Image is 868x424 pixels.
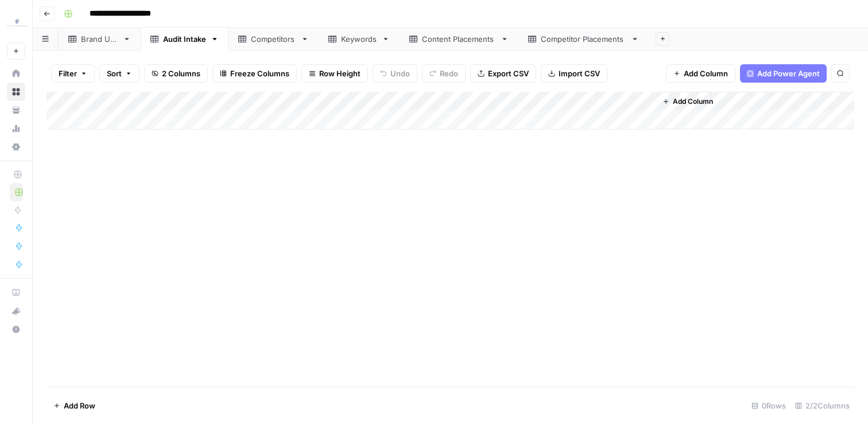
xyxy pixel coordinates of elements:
div: 2/2 Columns [790,396,854,415]
button: Workspace: PartnerCentric Sales Tools [7,9,25,38]
button: Add Power Agent [740,64,827,83]
button: Filter [51,64,95,83]
a: Competitors [228,28,319,50]
a: Brand URL [59,28,141,50]
button: Row Height [301,64,368,83]
button: Add Column [658,94,718,109]
button: Undo [373,64,417,83]
span: Add Column [684,68,728,79]
span: Import CSV [559,68,600,79]
img: PartnerCentric Sales Tools Logo [7,13,28,34]
a: Keywords [319,28,400,50]
button: Export CSV [470,64,536,83]
span: 2 Columns [162,68,200,79]
a: Settings [7,138,25,156]
span: Sort [107,68,122,79]
div: Brand URL [81,33,118,45]
button: 2 Columns [144,64,208,83]
div: Competitor Placements [541,33,626,45]
div: Content Placements [422,33,496,45]
a: Usage [7,119,25,138]
button: Freeze Columns [212,64,297,83]
span: Add Row [64,400,95,411]
div: Keywords [341,33,377,45]
span: Filter [59,68,77,79]
button: Add Row [46,396,102,415]
div: What's new? [7,302,25,320]
a: Competitor Placements [518,28,649,50]
span: Add Power Agent [757,68,820,79]
div: Audit Intake [163,33,206,45]
button: Add Column [666,64,735,83]
span: Freeze Columns [230,68,289,79]
span: Undo [390,68,410,79]
button: What's new? [7,302,25,320]
span: Redo [440,68,458,79]
button: Sort [99,64,139,83]
span: Export CSV [488,68,529,79]
a: Content Placements [400,28,518,50]
a: Your Data [7,101,25,119]
span: Row Height [319,68,361,79]
span: Add Column [673,96,713,107]
a: Browse [7,83,25,101]
a: Home [7,64,25,83]
div: 0 Rows [747,396,790,415]
button: Import CSV [541,64,607,83]
a: Audit Intake [141,28,228,50]
button: Redo [422,64,466,83]
a: AirOps Academy [7,283,25,302]
button: Help + Support [7,320,25,339]
div: Competitors [251,33,296,45]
